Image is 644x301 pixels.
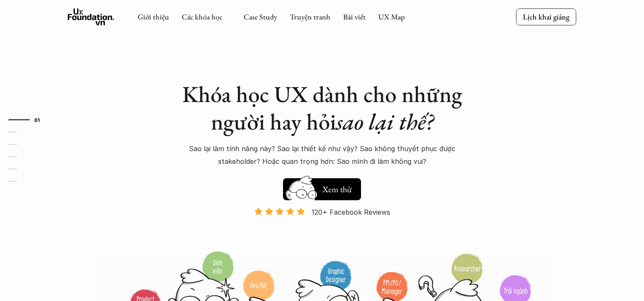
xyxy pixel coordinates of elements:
[523,12,569,22] p: Lịch khai giảng
[343,12,366,22] a: Bài viết
[516,8,576,25] a: Lịch khai giảng
[174,142,470,168] p: Sao lại làm tính năng này? Sao lại thiết kế như vậy? Sao không thuyết phục được stakeholder? Hoặc...
[321,183,353,195] h5: Xem thử
[34,117,40,123] strong: 01
[8,115,49,125] a: 01
[336,107,433,136] em: sao lại thế?
[247,207,397,250] a: 120+ Facebook Reviews
[311,206,390,218] p: 120+ Facebook Reviews
[174,80,470,135] h1: Khóa học UX dành cho những người hay hỏi
[182,12,222,22] a: Các khóa học
[378,12,405,22] a: UX Map
[290,12,330,22] a: Truyện tranh
[283,174,361,200] a: Xem thử
[138,12,169,22] a: Giới thiệu
[244,12,277,22] a: Case Study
